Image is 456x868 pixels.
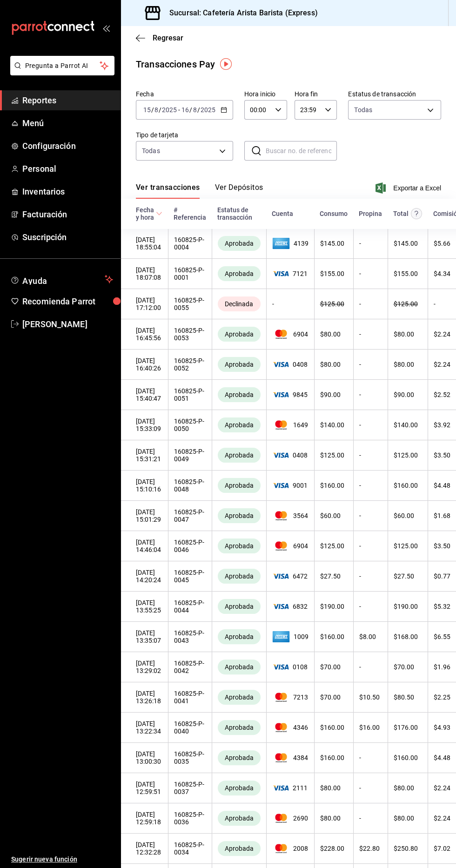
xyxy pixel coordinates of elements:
[121,440,168,471] td: [DATE] 15:31:21
[353,410,388,440] td: -
[218,478,261,493] div: Transacciones cobradas de manera exitosa.
[320,512,341,519] span: $ 60.00
[353,531,388,561] td: -
[121,682,168,713] td: [DATE] 13:26:18
[434,512,450,519] span: $ 1.68
[353,773,388,803] td: -
[22,295,113,308] span: Recomienda Parrot
[394,451,418,459] span: $ 125.00
[136,34,183,42] button: Regresar
[221,421,257,429] span: Aprobada
[221,361,257,368] span: Aprobada
[394,693,414,701] span: $ 80.50
[221,572,257,580] span: Aprobada
[136,183,200,199] button: Ver transacciones
[189,106,192,114] span: /
[221,724,257,731] span: Aprobada
[168,652,212,682] td: 160825-P-0042
[359,845,380,852] span: $ 22.80
[221,814,257,822] span: Aprobada
[266,141,337,160] input: Buscar no. de referencia
[244,91,287,97] label: Hora inicio
[272,603,308,610] span: 6832
[272,420,308,430] span: 1649
[320,784,341,792] span: $ 80.00
[168,501,212,531] td: 160825-P-0047
[320,754,344,761] span: $ 160.00
[7,67,114,77] a: Pregunta a Parrot AI
[434,814,450,822] span: $ 2.24
[168,380,212,410] td: 160825-P-0051
[136,206,154,221] div: Fecha y hora
[221,845,257,852] span: Aprobada
[168,622,212,652] td: 160825-P-0043
[218,841,261,856] div: Transacciones cobradas de manera exitosa.
[136,57,215,71] div: Transacciones Pay
[353,803,388,834] td: -
[200,106,216,114] input: ----
[121,410,168,440] td: [DATE] 15:33:09
[168,471,212,501] td: 160825-P-0048
[121,773,168,803] td: [DATE] 12:59:51
[22,231,113,243] span: Suscripción
[168,410,212,440] td: 160825-P-0050
[221,300,257,308] span: Declinada
[220,58,232,70] img: Tooltip marker
[22,274,101,285] span: Ayuda
[353,501,388,531] td: -
[218,448,261,463] div: Transacciones cobradas de manera exitosa.
[121,229,168,259] td: [DATE] 18:55:04
[218,266,261,281] div: Transacciones cobradas de manera exitosa.
[121,713,168,743] td: [DATE] 13:22:34
[168,229,212,259] td: 160825-P-0004
[394,361,414,368] span: $ 80.00
[22,208,113,221] span: Facturación
[434,633,450,640] span: $ 6.55
[320,300,344,308] span: $ 125.00
[22,94,113,107] span: Reportes
[221,240,257,247] span: Aprobada
[218,417,261,432] div: Transacciones cobradas de manera exitosa.
[272,391,308,398] span: 9845
[359,633,376,640] span: $ 8.00
[168,803,212,834] td: 160825-P-0036
[168,834,212,864] td: 160825-P-0034
[221,451,257,459] span: Aprobada
[320,210,348,217] div: Consumo
[218,781,261,795] div: Transacciones cobradas de manera exitosa.
[272,451,308,459] span: 0408
[272,844,308,853] span: 2008
[320,391,341,398] span: $ 90.00
[218,629,261,644] div: Transacciones cobradas de manera exitosa.
[121,471,168,501] td: [DATE] 15:10:16
[10,56,114,75] button: Pregunta a Parrot AI
[394,330,414,338] span: $ 80.00
[221,693,257,701] span: Aprobada
[272,361,308,368] span: 0408
[221,391,257,398] span: Aprobada
[136,132,233,138] label: Tipo de tarjeta
[218,508,261,523] div: Transacciones cobradas de manera exitosa.
[320,572,341,580] span: $ 27.50
[193,106,197,114] input: --
[121,501,168,531] td: [DATE] 15:01:29
[159,106,161,114] span: /
[221,663,257,671] span: Aprobada
[221,512,257,519] span: Aprobada
[221,784,257,792] span: Aprobada
[353,350,388,380] td: -
[168,773,212,803] td: 160825-P-0037
[143,106,151,114] input: --
[121,622,168,652] td: [DATE] 13:35:07
[266,289,314,319] td: -
[394,240,418,247] span: $ 145.00
[272,511,308,520] span: 3564
[320,693,341,701] span: $ 70.00
[168,561,212,592] td: 160825-P-0045
[272,482,308,489] span: 9001
[320,330,341,338] span: $ 80.00
[320,451,344,459] span: $ 125.00
[272,330,308,339] span: 6904
[161,106,177,114] input: ----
